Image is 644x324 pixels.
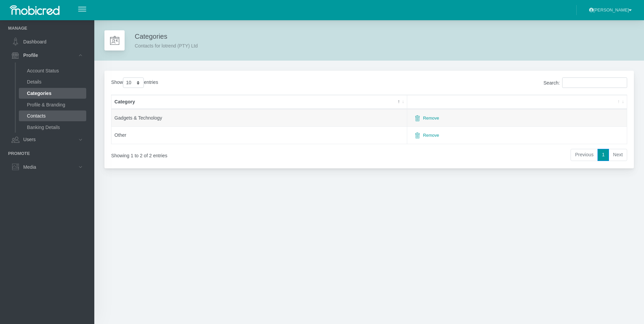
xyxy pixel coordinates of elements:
a: Details [19,76,86,87]
a: Banking Details [19,122,86,133]
input: Search: [562,77,627,88]
select: Showentries [123,77,144,88]
div: Contacts for lotrend (PTY) Ltd [135,41,198,50]
label: Show entries [111,77,158,88]
a: Account Status [19,65,86,76]
th: Category: activate to sort column descending [111,95,407,109]
label: Search: [543,77,627,88]
td: Other [111,126,407,144]
a: Users [8,133,86,146]
li: Manage [8,25,86,31]
a: Remove [410,112,444,124]
a: Dashboard [8,35,86,48]
div: Categories [135,31,198,50]
a: 1 [598,149,609,161]
a: Remove [410,130,444,141]
a: Contacts [19,110,86,121]
th: : activate to sort column ascending [407,95,627,109]
button: [PERSON_NAME] [585,4,636,15]
a: Profile [8,49,86,62]
a: Media [8,161,86,173]
a: Profile & Branding [19,99,86,110]
li: Promote [8,150,86,157]
td: Gadgets & Technology [111,109,407,127]
a: Categories [19,88,86,99]
img: logo-mobicred-white.png [8,3,61,17]
div: Showing 1 to 2 of 2 entries [111,148,320,159]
